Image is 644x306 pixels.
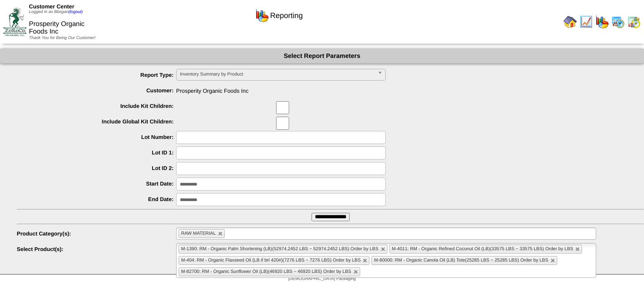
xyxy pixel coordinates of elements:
label: Customer: [17,87,176,94]
img: graph.gif [255,9,269,22]
img: graph.gif [595,15,609,29]
img: line_graph.gif [579,15,593,29]
span: M-82700: RM - Organic Sunflower Oil (LB)(46920 LBS ~ 46920 LBS) Order by LBS [181,269,351,274]
label: Lot ID 2: [17,165,176,171]
img: calendarinout.gif [627,15,641,29]
span: Reporting [270,11,303,20]
span: M-4011: RM - Organic Refined Coconut Oil (LB)(33575 LBS ~ 33575 LBS) Order by LBS [392,246,574,251]
label: Include Global Kit Children: [17,118,176,125]
label: Lot Number: [17,134,176,140]
span: Inventory Summary by Product [180,69,374,79]
label: Start Date: [17,180,176,187]
span: Thank You for Being Our Customer! [29,36,96,40]
a: (logout) [69,10,83,14]
label: End Date: [17,196,176,202]
span: RAW MATERIAL [181,231,216,236]
span: M-1390: RM - Organic Palm Shortening (LB)(52974.2452 LBS ~ 52974.2452 LBS) Order by LBS [181,246,379,251]
label: Include Kit Children: [17,103,176,109]
span: M-80000: RM - Organic Canola Oil (LB) Tote(25285 LBS ~ 25285 LBS) Order by LBS [374,258,548,263]
label: Report Type: [17,72,176,78]
label: Lot ID 1: [17,149,176,156]
span: Prosperity Organic Foods Inc [17,84,644,94]
span: [DEMOGRAPHIC_DATA] Packaging [288,277,356,281]
span: M-404: RM - Organic Flaxseed Oil (LB if brl 420#)(7276 LBS ~ 7276 LBS) Order by LBS [181,258,361,263]
label: Product Category(s): [17,230,176,237]
img: home.gif [563,15,577,29]
span: Prosperity Organic Foods Inc [29,21,85,35]
img: calendarprod.gif [611,15,625,29]
span: Logged in as Bbogan [29,10,83,14]
label: Select Product(s): [17,246,176,252]
img: ZoRoCo_Logo(Green%26Foil)%20jpg.webp [3,8,26,36]
span: Customer Center [29,3,74,10]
